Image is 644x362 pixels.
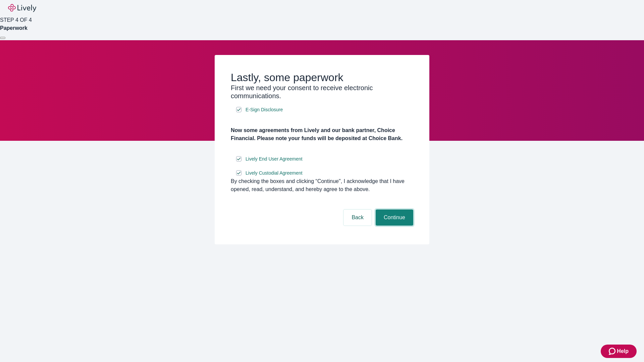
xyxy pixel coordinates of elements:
span: Lively End User Agreement [246,156,303,163]
img: Lively [8,4,36,12]
h4: Now some agreements from Lively and our bank partner, Choice Financial. Please note your funds wi... [231,126,413,142]
span: Lively Custodial Agreement [246,170,303,177]
button: Continue [376,209,413,226]
h3: First we need your consent to receive electronic communications. [231,84,413,100]
span: Help [617,347,629,355]
button: Back [343,209,372,226]
div: By checking the boxes and clicking “Continue", I acknowledge that I have opened, read, understand... [231,177,413,193]
h2: Lastly, some paperwork [231,71,413,84]
button: Zendesk support iconHelp [601,345,637,358]
a: e-sign disclosure document [244,155,304,163]
svg: Zendesk support icon [609,347,617,355]
span: E-Sign Disclosure [246,106,283,113]
a: e-sign disclosure document [244,169,304,177]
a: e-sign disclosure document [244,106,284,114]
